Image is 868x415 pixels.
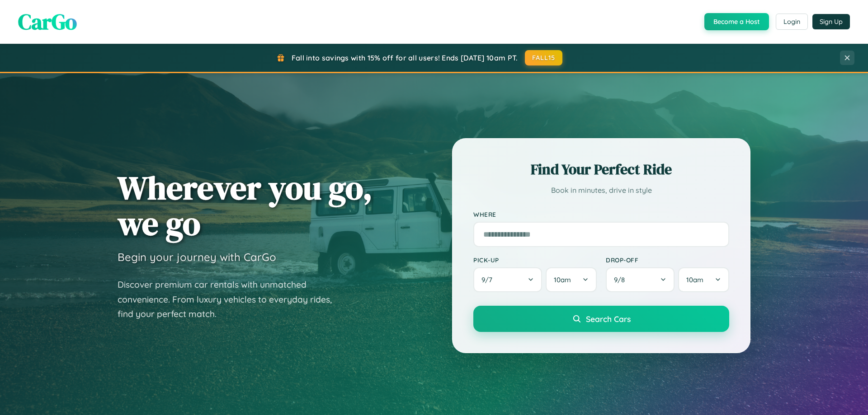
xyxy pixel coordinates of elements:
[118,277,344,322] p: Discover premium car rentals with unmatched convenience. From luxury vehicles to everyday rides, ...
[118,250,276,264] h3: Begin your journey with CarGo
[686,275,703,284] span: 10am
[586,314,631,324] span: Search Cars
[481,275,497,284] span: 9 / 7
[473,306,729,332] button: Search Cars
[18,7,77,37] span: CarGo
[473,184,729,197] p: Book in minutes, drive in style
[606,267,675,292] button: 9/8
[292,53,518,62] span: Fall into savings with 15% off for all users! Ends [DATE] 10am PT.
[606,256,729,264] label: Drop-off
[118,170,373,241] h1: Wherever you go, we go
[473,256,597,264] label: Pick-up
[776,14,808,30] button: Login
[473,159,729,179] h2: Find Your Perfect Ride
[473,267,542,292] button: 9/7
[704,13,769,30] button: Become a Host
[678,267,729,292] button: 10am
[554,275,571,284] span: 10am
[546,267,597,292] button: 10am
[812,14,850,29] button: Sign Up
[525,50,563,65] button: FALL15
[614,275,629,284] span: 9 / 8
[473,210,729,218] label: Where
